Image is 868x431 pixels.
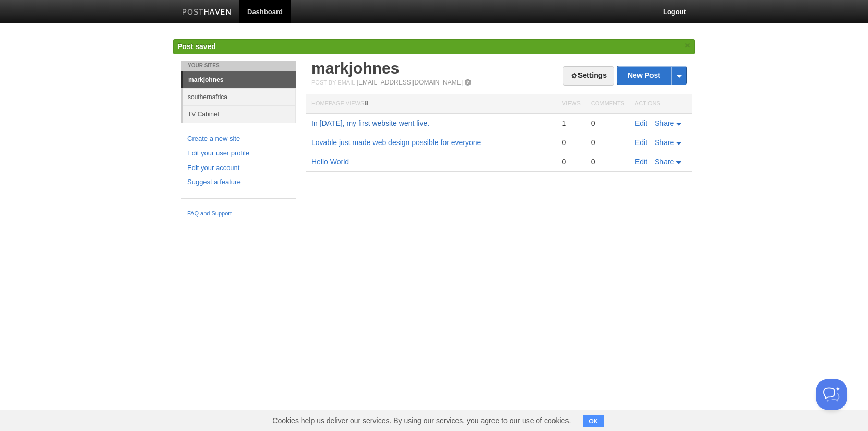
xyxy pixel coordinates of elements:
a: Lovable just made web design possible for everyone [311,138,481,147]
div: 0 [591,138,624,147]
div: 1 [562,118,580,128]
a: Suggest a feature [187,177,290,188]
th: Comments [586,94,630,114]
span: Post saved [177,42,216,51]
img: Posthaven-bar [182,9,232,17]
a: TV Cabinet [183,105,296,123]
a: FAQ and Support [187,209,290,219]
iframe: Help Scout Beacon - Open [816,379,847,410]
div: 0 [562,138,580,147]
a: Edit your account [187,163,290,174]
th: Homepage Views [306,94,557,114]
a: Edit [635,158,647,166]
a: × [683,39,692,52]
a: New Post [617,66,686,85]
a: southernafrica [183,88,296,105]
div: 0 [562,157,580,166]
a: In [DATE], my first website went live. [311,119,429,127]
a: Edit [635,119,647,127]
div: 0 [591,118,624,128]
a: Create a new site [187,134,290,145]
span: Cookies help us deliver our services. By using our services, you agree to our use of cookies. [262,410,581,431]
a: markjohnes [183,71,296,88]
a: [EMAIL_ADDRESS][DOMAIN_NAME] [357,79,463,86]
th: Actions [630,94,692,114]
span: 8 [365,100,368,107]
th: Views [557,94,585,114]
div: 0 [591,157,624,166]
span: Post by Email [311,79,355,86]
span: Share [655,158,674,166]
span: Share [655,138,674,147]
li: Your Sites [181,61,296,71]
a: markjohnes [311,59,399,77]
a: Hello World [311,158,349,166]
a: Edit your user profile [187,148,290,159]
button: OK [583,415,604,427]
a: Edit [635,138,647,147]
span: Share [655,119,674,127]
a: Settings [563,66,614,86]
